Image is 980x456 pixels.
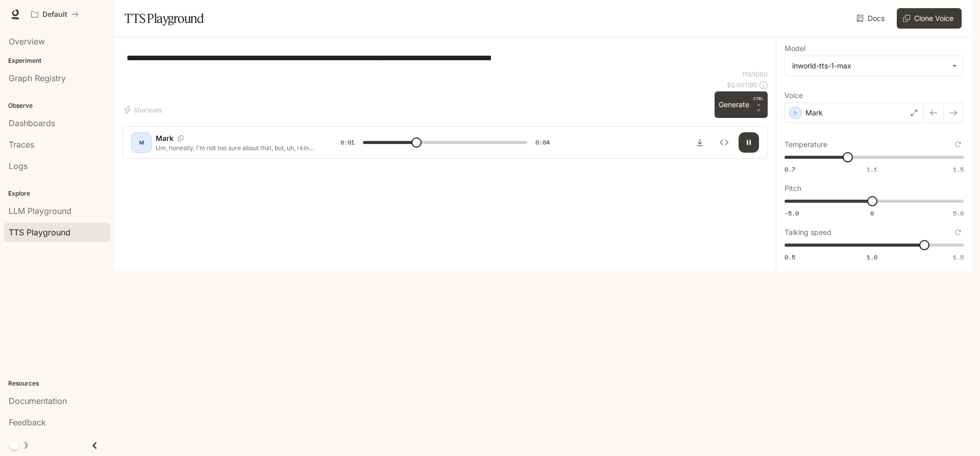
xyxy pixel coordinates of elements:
div: M [133,134,150,151]
span: 0:04 [535,137,550,148]
p: $ 0.001190 [727,81,757,89]
p: Model [785,45,805,52]
p: Mark [156,133,174,143]
span: 0 [870,209,874,218]
span: 0:01 [340,137,355,148]
span: -5.0 [785,209,799,218]
p: Temperature [785,141,827,148]
p: Um, honestly, I'm not too sure about that, but, uh, I kinda remember hearing something about it o... [156,143,316,152]
p: Talking speed [785,229,831,236]
button: Copy Voice ID [174,135,188,141]
span: 0.5 [785,253,795,261]
p: 119 / 1000 [742,70,768,79]
span: 1.5 [953,253,964,261]
p: CTRL + [753,95,764,108]
button: GenerateCTRL +⏎ [715,91,768,118]
span: 5.0 [953,209,964,218]
button: All workspaces [27,4,83,25]
span: 0.7 [785,165,795,174]
p: Voice [785,92,803,99]
button: Inspect [714,132,734,153]
span: 1.1 [867,165,877,174]
p: ⏎ [753,95,764,114]
span: 1.5 [953,165,964,174]
p: Default [42,10,67,19]
button: Shortcuts [122,102,166,118]
h1: TTS Playground [125,8,204,29]
button: Clone Voice [897,8,962,29]
p: Pitch [785,185,801,192]
a: Docs [854,8,889,29]
p: Mark [805,108,823,118]
span: 1.0 [867,253,877,261]
button: Download audio [690,132,710,153]
button: Reset to default [952,227,964,238]
div: inworld-tts-1-max [785,56,963,76]
div: inworld-tts-1-max [792,61,947,71]
button: Reset to default [952,139,964,150]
